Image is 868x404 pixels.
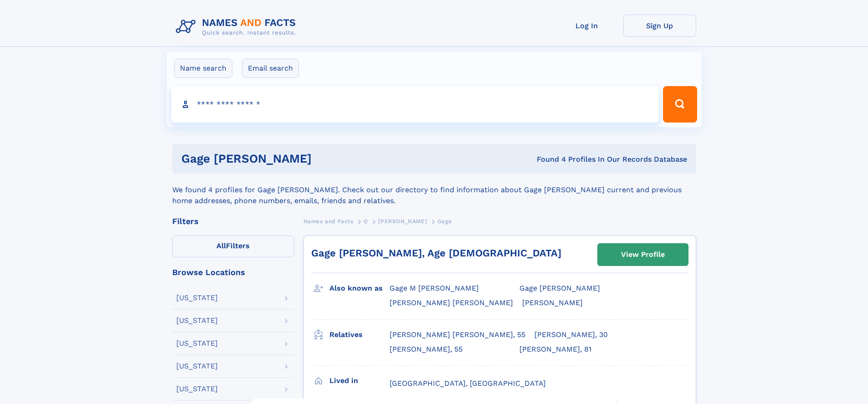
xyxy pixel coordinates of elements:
[378,218,427,225] span: [PERSON_NAME]
[242,59,299,78] label: Email search
[181,153,424,164] h1: Gage [PERSON_NAME]
[176,385,218,393] div: [US_STATE]
[364,218,368,225] span: O
[174,59,232,78] label: Name search
[176,294,218,302] div: [US_STATE]
[621,244,665,265] div: View Profile
[216,241,226,250] span: All
[663,86,697,123] button: Search Button
[378,215,427,227] a: [PERSON_NAME]
[424,154,687,164] div: Found 4 Profiles In Our Records Database
[311,247,561,259] a: Gage [PERSON_NAME], Age [DEMOGRAPHIC_DATA]
[437,218,452,225] span: Gage
[364,215,368,227] a: O
[522,298,583,307] span: [PERSON_NAME]
[176,363,218,370] div: [US_STATE]
[519,284,600,292] span: Gage [PERSON_NAME]
[550,15,623,37] a: Log In
[176,340,218,347] div: [US_STATE]
[329,327,390,343] h3: Relatives
[172,174,696,206] div: We found 4 profiles for Gage [PERSON_NAME]. Check out our directory to find information about Gag...
[390,344,462,354] a: [PERSON_NAME], 55
[534,330,608,340] a: [PERSON_NAME], 30
[519,344,591,354] a: [PERSON_NAME], 81
[303,215,354,227] a: Names and Facts
[172,217,294,225] div: Filters
[172,268,294,276] div: Browse Locations
[623,15,696,37] a: Sign Up
[329,281,390,296] h3: Also known as
[329,373,390,389] h3: Lived in
[171,86,659,123] input: search input
[176,317,218,324] div: [US_STATE]
[390,330,525,340] a: [PERSON_NAME] [PERSON_NAME], 55
[172,15,303,39] img: Logo Names and Facts
[172,235,294,257] label: Filters
[598,244,688,266] a: View Profile
[390,284,479,292] span: Gage M [PERSON_NAME]
[390,298,513,307] span: [PERSON_NAME] [PERSON_NAME]
[390,379,546,388] span: [GEOGRAPHIC_DATA], [GEOGRAPHIC_DATA]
